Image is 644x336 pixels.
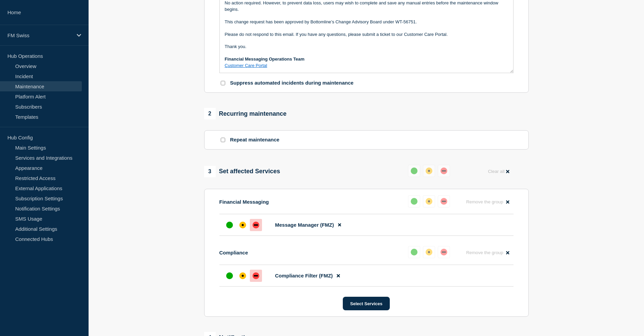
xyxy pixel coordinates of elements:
[204,108,216,119] span: 2
[221,81,225,85] input: Suppress automated incidents during maintenance
[204,108,287,119] div: Recurring maintenance
[225,57,305,62] strong: Financial Messaging Operations Team
[253,272,259,279] div: down
[423,165,435,177] button: affected
[408,246,420,258] button: up
[438,195,450,207] button: down
[411,198,418,205] div: up
[239,272,246,279] div: affected
[426,249,432,255] div: affected
[275,222,334,228] span: Message Manager (FMZ)
[411,167,418,174] div: up
[230,137,280,143] p: Repeat maintenance
[440,249,447,255] div: down
[426,198,432,205] div: affected
[440,198,447,205] div: down
[225,31,508,38] p: Please do not respond to this email. If you have any questions, please submit a ticket to our Cus...
[438,165,450,177] button: down
[225,19,508,25] p: This change request has been approved by Bottomline’s Change Advisory Board under WT-56751.
[204,166,280,177] div: Set affected Services
[275,273,333,278] span: Compliance Filter (FMZ)
[426,167,432,174] div: affected
[225,63,267,68] a: Customer Care Portal
[462,246,514,259] button: Remove the group
[466,199,503,204] span: Remove the group
[230,80,354,86] p: Suppress automated incidents during maintenance
[343,297,390,310] button: Select Services
[221,138,225,142] input: Repeat maintenance
[462,195,514,208] button: Remove the group
[225,44,508,50] p: Thank you.
[411,249,418,255] div: up
[219,199,269,205] p: Financial Messaging
[7,32,72,38] p: FM Swiss
[408,165,420,177] button: up
[226,272,233,279] div: up
[226,222,233,228] div: up
[440,167,447,174] div: down
[423,246,435,258] button: affected
[253,222,259,228] div: down
[423,195,435,207] button: affected
[438,246,450,258] button: down
[239,222,246,228] div: affected
[408,195,420,207] button: up
[204,166,216,177] span: 3
[466,250,503,255] span: Remove the group
[219,250,248,255] p: Compliance
[484,165,513,178] button: Clear all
